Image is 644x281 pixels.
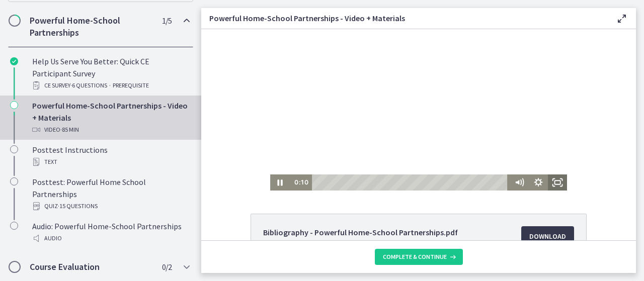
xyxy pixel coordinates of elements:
button: Complete & continue [375,249,463,265]
div: CE Survey [32,79,189,91]
div: Posttest Instructions [32,144,189,168]
span: 47.1 KB [263,238,458,246]
button: Mute [308,151,328,167]
span: Download [529,230,566,242]
div: Powerful Home-School Partnerships - Video + Materials [32,100,189,136]
div: Help Us Serve You Better: Quick CE Participant Survey [32,55,189,91]
span: · 6 Questions [70,79,107,91]
span: 1 / 5 [162,15,172,27]
a: Download [521,226,574,246]
div: Posttest: Powerful Home School Partnerships [32,176,189,212]
button: Show settings menu [328,151,347,167]
h3: Powerful Home-School Partnerships - Video + Materials [209,12,600,24]
div: Audio [32,232,189,244]
span: · 85 min [60,124,79,136]
h2: Course Evaluation [30,261,152,273]
div: Video [32,124,189,136]
i: Completed [10,57,18,65]
div: Quiz [32,200,189,212]
span: · [109,79,111,91]
h2: Powerful Home-School Partnerships [30,15,152,39]
span: 0 / 2 [162,261,172,273]
span: Bibliography - Powerful Home-School Partnerships.pdf [263,226,458,238]
div: Text [32,156,189,168]
span: · 15 Questions [58,200,98,212]
div: Audio: Powerful Home-School Partnerships [32,220,189,244]
span: Complete & continue [383,253,447,261]
span: PREREQUISITE [113,79,149,91]
button: Fullscreen [347,151,366,167]
iframe: Video Lesson [201,24,636,191]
